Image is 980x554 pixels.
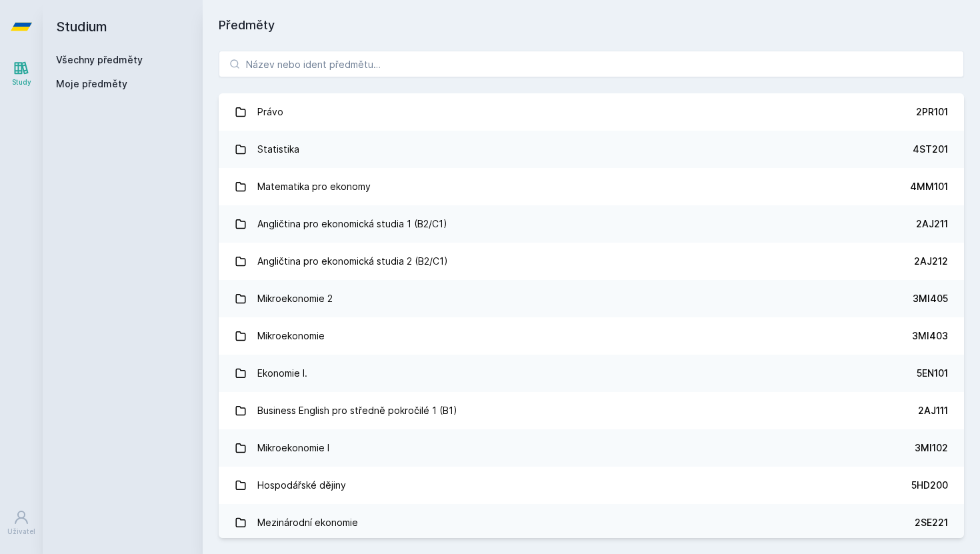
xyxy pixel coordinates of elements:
[917,367,948,380] div: 5EN101
[912,329,948,343] div: 3MI403
[219,467,964,504] a: Hospodářské dějiny 5HD200
[910,180,948,193] div: 4MM101
[257,173,371,200] div: Matematika pro ekonomy
[915,441,948,455] div: 3MI102
[257,99,283,125] div: Právo
[257,136,299,163] div: Statistika
[219,429,964,467] a: Mikroekonomie I 3MI102
[219,131,964,168] a: Statistika 4ST201
[219,392,964,429] a: Business English pro středně pokročilé 1 (B1) 2AJ111
[219,504,964,541] a: Mezinárodní ekonomie 2SE221
[916,105,948,119] div: 2PR101
[7,527,35,537] div: Uživatel
[56,77,127,91] span: Moje předměty
[257,509,358,536] div: Mezinárodní ekonomie
[914,255,948,268] div: 2AJ212
[257,397,457,424] div: Business English pro středně pokročilé 1 (B1)
[56,54,143,65] a: Všechny předměty
[219,168,964,205] a: Matematika pro ekonomy 4MM101
[257,248,448,275] div: Angličtina pro ekonomická studia 2 (B2/C1)
[257,472,346,499] div: Hospodářské dějiny
[257,360,307,387] div: Ekonomie I.
[916,217,948,231] div: 2AJ211
[913,143,948,156] div: 4ST201
[219,93,964,131] a: Právo 2PR101
[219,355,964,392] a: Ekonomie I. 5EN101
[918,404,948,417] div: 2AJ111
[219,51,964,77] input: Název nebo ident předmětu…
[913,292,948,305] div: 3MI405
[915,516,948,529] div: 2SE221
[3,53,40,94] a: Study
[257,285,333,312] div: Mikroekonomie 2
[257,323,325,349] div: Mikroekonomie
[219,16,964,35] h1: Předměty
[219,317,964,355] a: Mikroekonomie 3MI403
[3,503,40,543] a: Uživatel
[219,243,964,280] a: Angličtina pro ekonomická studia 2 (B2/C1) 2AJ212
[911,479,948,492] div: 5HD200
[257,435,329,461] div: Mikroekonomie I
[219,280,964,317] a: Mikroekonomie 2 3MI405
[257,211,447,237] div: Angličtina pro ekonomická studia 1 (B2/C1)
[219,205,964,243] a: Angličtina pro ekonomická studia 1 (B2/C1) 2AJ211
[12,77,31,87] div: Study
